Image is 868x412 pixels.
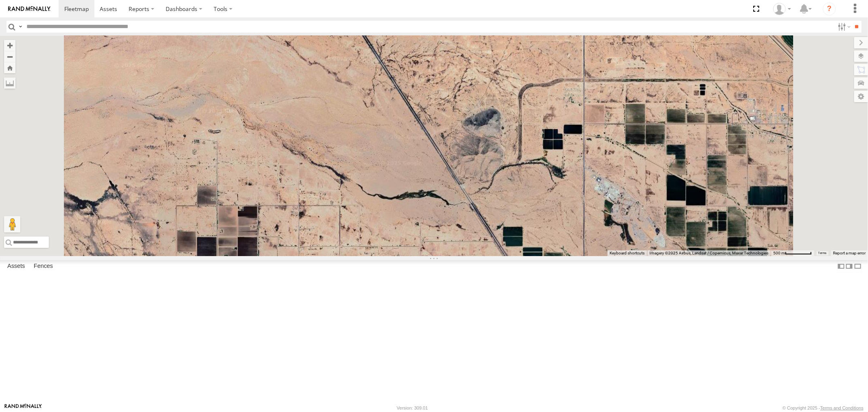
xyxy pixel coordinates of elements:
[3,261,29,272] label: Assets
[4,62,15,73] button: Zoom Home
[8,6,50,12] img: rand-logo.svg
[30,261,57,272] label: Fences
[773,251,785,255] span: 500 m
[649,251,768,255] span: Imagery ©2025 Airbus, Landsat / Copernicus, Maxar Technologies
[4,77,15,89] label: Measure
[833,251,866,255] a: Report a map error
[818,252,827,255] a: Terms (opens in new tab)
[823,2,836,15] i: ?
[770,3,794,15] div: Jason Ham
[610,250,645,256] button: Keyboard shortcuts
[845,260,853,272] label: Dock Summary Table to the Right
[4,40,15,51] button: Zoom in
[783,405,864,410] div: © Copyright 2025 -
[837,260,845,272] label: Dock Summary Table to the Left
[854,91,868,102] label: Map Settings
[4,51,15,62] button: Zoom out
[4,404,42,412] a: Visit our Website
[4,216,20,232] button: Drag Pegman onto the map to open Street View
[820,405,864,410] a: Terms and Conditions
[771,250,814,256] button: Map Scale: 500 m per 62 pixels
[397,405,428,410] div: Version: 309.01
[17,21,24,33] label: Search Query
[854,260,862,272] label: Hide Summary Table
[835,21,852,33] label: Search Filter Options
